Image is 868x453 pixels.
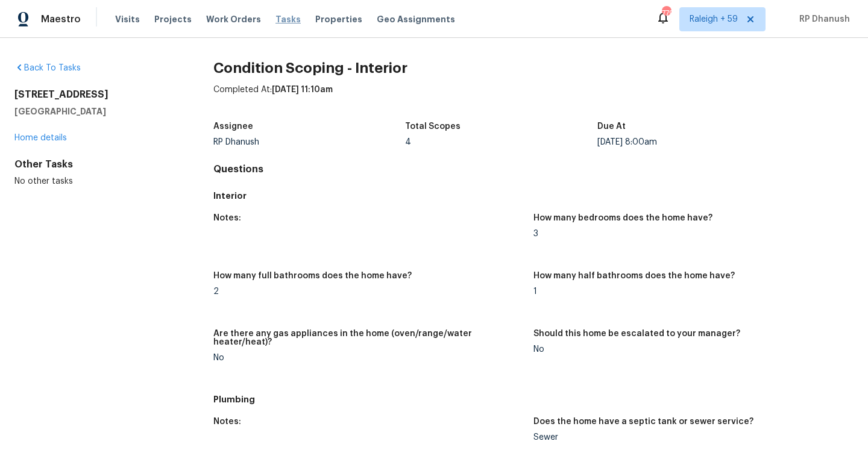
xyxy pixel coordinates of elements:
[154,13,192,25] span: Projects
[213,84,854,115] div: Completed At:
[533,330,740,338] h5: Should this home be escalated to your manager?
[405,138,597,146] div: 4
[14,158,175,170] div: Other Tasks
[275,15,301,23] span: Tasks
[14,89,175,101] h2: [STREET_ADDRESS]
[533,230,844,238] div: 3
[533,287,844,296] div: 1
[533,417,753,426] h5: Does the home have a septic tank or sewer service?
[272,86,333,94] span: [DATE] 11:10am
[533,433,844,442] div: Sewer
[213,190,854,202] h5: Interior
[213,393,854,405] h5: Plumbing
[213,163,854,175] h4: Questions
[794,13,850,25] span: RP Dhanush
[14,177,73,186] span: No other tasks
[213,122,253,131] h5: Assignee
[597,138,790,146] div: [DATE] 8:00am
[41,13,81,25] span: Maestro
[662,7,670,19] div: 779
[213,287,524,296] div: 2
[206,13,261,25] span: Work Orders
[213,330,524,346] h5: Are there any gas appliances in the home (oven/range/water heater/heat)?
[213,354,524,362] div: No
[213,138,406,146] div: RP Dhanush
[597,122,626,131] h5: Due At
[14,134,67,142] a: Home details
[115,13,140,25] span: Visits
[533,345,844,354] div: No
[533,272,735,280] h5: How many half bathrooms does the home have?
[213,272,412,280] h5: How many full bathrooms does the home have?
[533,214,712,222] h5: How many bedrooms does the home have?
[377,13,455,25] span: Geo Assignments
[405,122,461,131] h5: Total Scopes
[213,417,241,426] h5: Notes:
[690,13,738,25] span: Raleigh + 59
[14,64,81,72] a: Back To Tasks
[213,62,854,74] h2: Condition Scoping - Interior
[213,214,241,222] h5: Notes:
[14,105,175,117] h5: [GEOGRAPHIC_DATA]
[315,13,362,25] span: Properties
